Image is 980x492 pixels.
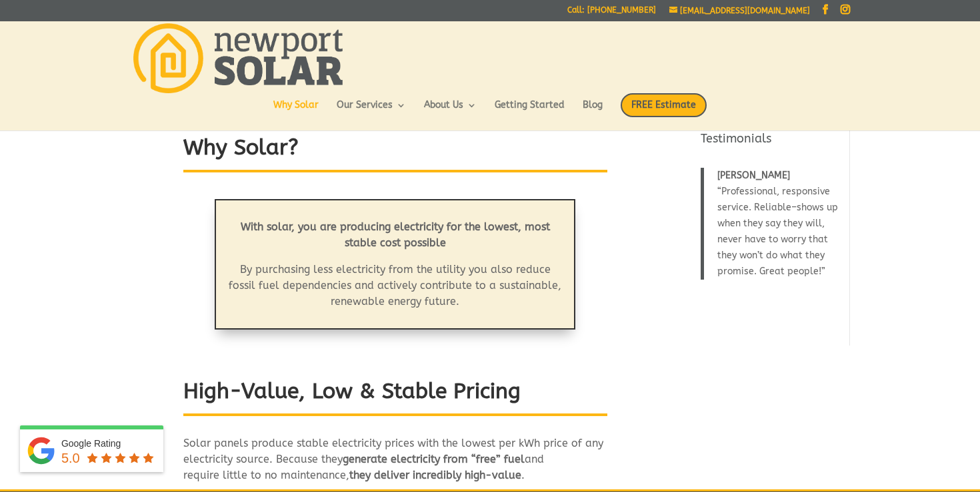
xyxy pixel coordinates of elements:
[701,130,841,154] h4: Testimonials
[567,6,656,20] a: Call: [PHONE_NUMBER]
[701,168,841,280] blockquote: Professional, responsive service. Reliable–shows up when they say they will, never have to worry ...
[669,6,810,15] a: [EMAIL_ADDRESS][DOMAIN_NAME]
[343,453,525,465] strong: generate electricity from “free” fuel
[133,23,343,93] img: Newport Solar | Solar Energy Optimized.
[183,135,299,160] strong: Why Solar?
[621,93,707,130] a: FREE Estimate
[183,379,521,403] strong: High-Value, Low & Stable Pricing
[583,101,603,123] a: Blog
[226,262,564,310] p: By purchasing less electricity from the utility you also reduce fossil fuel dependencies and acti...
[717,170,790,181] span: [PERSON_NAME]
[349,469,521,481] strong: they deliver incredibly high-value
[337,101,406,123] a: Our Services
[495,101,565,123] a: Getting Started
[61,451,80,465] span: 5.0
[273,101,319,123] a: Why Solar
[424,101,477,123] a: About Us
[61,437,157,450] div: Google Rating
[621,93,707,117] span: FREE Estimate
[241,220,550,249] strong: With solar, you are producing electricity for the lowest, most stable cost possible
